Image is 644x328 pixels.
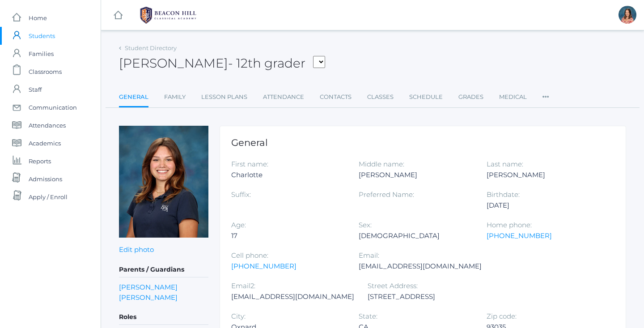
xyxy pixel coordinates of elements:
label: Cell phone: [231,251,268,260]
label: Sex: [359,221,372,229]
a: Contacts [320,88,352,106]
label: Age: [231,221,246,229]
div: [EMAIL_ADDRESS][DOMAIN_NAME] [231,291,354,302]
span: - 12th grader [228,55,305,71]
a: Family [164,88,186,106]
span: Admissions [29,170,62,188]
label: State: [359,312,377,320]
label: Middle name: [359,160,404,168]
a: [PERSON_NAME] [119,282,178,292]
div: [DEMOGRAPHIC_DATA] [359,230,473,241]
a: [PERSON_NAME] [119,292,178,302]
span: Home [29,9,47,27]
div: [EMAIL_ADDRESS][DOMAIN_NAME] [359,261,482,272]
a: Schedule [409,88,443,106]
label: Home phone: [487,221,532,229]
span: Families [29,45,54,63]
a: [PHONE_NUMBER] [487,231,552,240]
a: Medical [499,88,527,106]
div: Charlotte [231,170,345,180]
a: Lesson Plans [201,88,247,106]
div: [STREET_ADDRESS] [368,291,482,302]
label: Zip code: [487,312,517,320]
div: [PERSON_NAME] [359,170,473,180]
label: First name: [231,160,268,168]
label: Birthdate: [487,190,520,199]
a: General [119,88,148,107]
img: BHCALogos-05-308ed15e86a5a0abce9b8dd61676a3503ac9727e845dece92d48e8588c001991.png [135,4,202,26]
div: 17 [231,230,345,241]
h5: Roles [119,310,208,325]
a: Student Directory [125,44,177,51]
a: Grades [458,88,483,106]
div: [PERSON_NAME] [487,170,601,180]
span: Communication [29,98,77,116]
span: Classrooms [29,63,62,81]
label: Preferred Name: [359,190,414,199]
a: Attendance [263,88,304,106]
h1: General [231,137,614,148]
a: Edit photo [119,245,154,254]
label: Email2: [231,281,255,290]
span: Attendances [29,116,66,134]
span: Apply / Enroll [29,188,68,206]
span: Academics [29,134,61,152]
h5: Parents / Guardians [119,262,208,277]
span: Students [29,27,55,45]
span: Reports [29,152,51,170]
a: [PHONE_NUMBER] [231,262,297,270]
div: [DATE] [487,200,601,211]
label: Last name: [487,160,523,168]
label: Email: [359,251,379,260]
img: Charlotte Abdulla [119,126,208,238]
a: Classes [367,88,394,106]
label: Street Address: [368,281,418,290]
span: Staff [29,81,42,98]
div: Jennifer Jenkins [619,6,636,24]
label: Suffix: [231,190,251,199]
h2: [PERSON_NAME] [119,56,325,70]
label: City: [231,312,246,320]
